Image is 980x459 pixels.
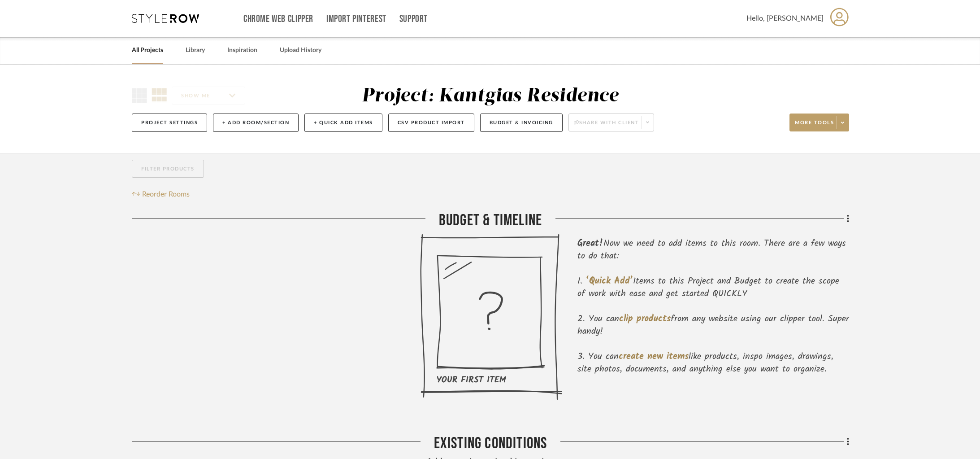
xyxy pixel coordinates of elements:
button: Share with client [568,114,655,131]
span: ‘Quick Add’ [586,274,633,289]
button: + Add Room/Section [213,114,299,132]
span: Great! [577,236,603,251]
a: Inspiration [227,44,257,57]
li: You can like products, inspo images, drawings, site photos, documents, and anything else you want... [577,350,849,376]
button: More tools [789,114,849,131]
span: More tools [795,119,834,133]
button: Project Settings [132,114,207,132]
div: Project: Kantgias Residence [362,87,619,105]
span: clip products [619,312,671,326]
a: Upload History [280,44,321,57]
span: create new items [619,350,689,364]
a: Import Pinterest [326,15,386,23]
button: Reorder Rooms [132,189,190,200]
span: Hello, [PERSON_NAME] [746,13,824,24]
a: Support [399,15,428,23]
li: You can from any website using our clipper tool. Super handy! [577,313,849,338]
div: Now we need to add items to this room. There are a few ways to do that: [577,237,849,262]
button: CSV Product Import [388,114,474,132]
span: Reorder Rooms [142,189,190,200]
a: Chrome Web Clipper [243,15,313,23]
a: Library [186,44,205,57]
a: All Projects [132,44,163,57]
span: Items to this Project and Budget to create the scope of work with ease and get started QUICKLY [577,274,839,301]
button: + Quick Add Items [304,114,382,132]
button: Budget & Invoicing [480,114,563,132]
button: Filter Products [132,160,204,178]
span: Share with client [574,119,639,133]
